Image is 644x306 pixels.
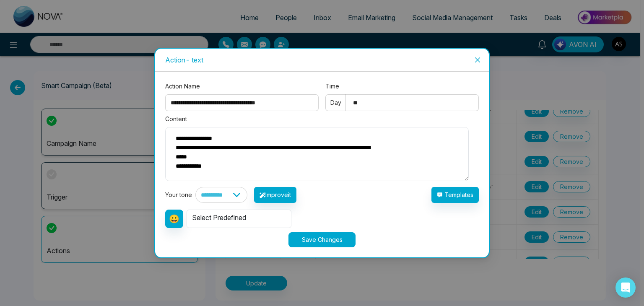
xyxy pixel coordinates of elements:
[288,232,356,247] button: Save Changes
[165,210,183,228] button: 😀
[330,98,341,107] span: Day
[165,82,319,91] label: Action Name
[466,49,489,71] button: Close
[187,210,291,228] div: Select Predefined
[431,187,479,203] button: Templates
[165,55,479,65] div: Action - text
[325,82,479,91] label: Time
[474,57,481,63] span: close
[165,114,479,124] label: Content
[615,277,636,298] div: Open Intercom Messenger
[165,190,195,200] div: Your tone
[254,187,296,203] button: Improveit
